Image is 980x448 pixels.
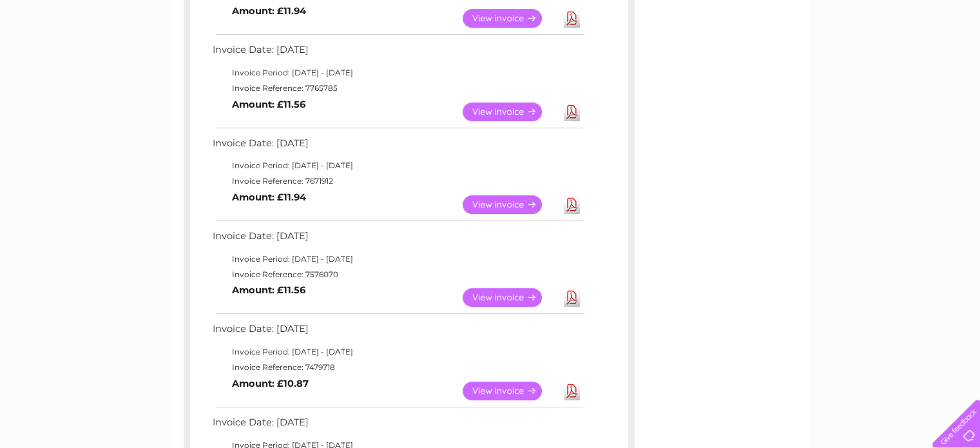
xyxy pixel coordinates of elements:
[209,414,586,438] td: Invoice Date: [DATE]
[34,34,100,73] img: logo.png
[463,382,557,400] a: View
[868,55,887,64] a: Blog
[894,55,926,64] a: Contact
[564,102,580,121] a: Download
[209,344,586,360] td: Invoice Period: [DATE] - [DATE]
[186,7,795,63] div: Clear Business is a trading name of Verastar Limited (registered in [GEOGRAPHIC_DATA] No. 3667643...
[209,267,586,282] td: Invoice Reference: 7576070
[937,55,968,64] a: Log out
[564,195,580,214] a: Download
[463,102,557,121] a: View
[463,9,557,28] a: View
[232,378,309,389] b: Amount: £10.87
[785,55,814,64] a: Energy
[232,284,305,296] b: Amount: £11.56
[232,191,306,203] b: Amount: £11.94
[737,6,826,23] a: 0333 014 3131
[463,195,557,214] a: View
[564,9,580,28] a: Download
[209,135,586,159] td: Invoice Date: [DATE]
[564,382,580,400] a: Download
[209,81,586,96] td: Invoice Reference: 7765785
[232,5,306,17] b: Amount: £11.94
[564,288,580,307] a: Download
[209,65,586,81] td: Invoice Period: [DATE] - [DATE]
[209,228,586,251] td: Invoice Date: [DATE]
[463,288,557,307] a: View
[753,55,778,64] a: Water
[209,158,586,173] td: Invoice Period: [DATE] - [DATE]
[209,251,586,267] td: Invoice Period: [DATE] - [DATE]
[821,55,860,64] a: Telecoms
[209,41,586,65] td: Invoice Date: [DATE]
[209,173,586,189] td: Invoice Reference: 7671912
[209,360,586,375] td: Invoice Reference: 7479718
[232,99,305,110] b: Amount: £11.56
[209,320,586,344] td: Invoice Date: [DATE]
